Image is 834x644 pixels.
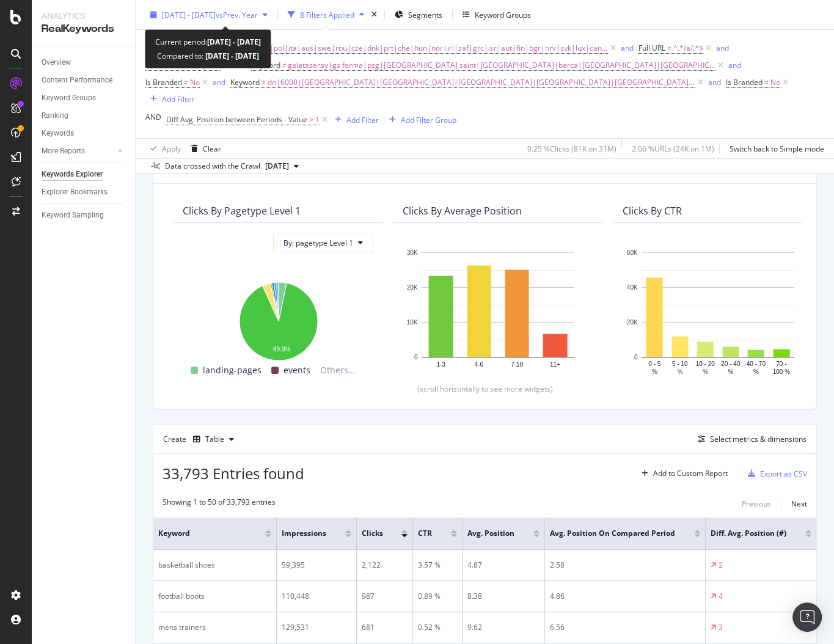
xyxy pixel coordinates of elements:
div: 6.56 [550,622,700,633]
text: 40K [627,284,638,291]
a: Ranking [42,109,126,122]
div: Create [163,430,239,449]
a: Overview [42,56,126,69]
div: 110,448 [282,591,351,602]
button: Add Filter [145,92,194,106]
span: Avg. Position On Compared Period [550,528,676,539]
button: and [621,42,634,54]
div: RealKeywords [42,22,125,36]
span: ≠ [262,77,266,87]
div: and [213,77,225,87]
a: Keyword Groups [42,92,126,104]
span: > [309,114,313,125]
span: Avg. Position [467,528,515,539]
div: Compared to: [157,49,259,63]
div: Analytics [42,10,125,22]
div: 2.06 % URLs ( 24K on 1M ) [632,143,714,153]
text: 89.9% [273,346,290,353]
div: 9.62 [467,622,540,633]
div: times [369,9,379,21]
div: Showing 1 to 50 of 33,793 entries [163,497,276,511]
div: 2.58 [550,560,700,571]
div: Keywords [42,127,74,140]
a: Explorer Bookmarks [42,186,126,199]
button: Apply [145,139,181,158]
div: 59,395 [282,560,351,571]
text: 40 - 70 [747,360,766,367]
button: and [716,42,729,54]
span: ≠ [282,60,287,70]
a: More Reports [42,145,114,158]
div: 8 Filters Applied [300,9,354,20]
text: % [753,368,759,375]
span: Keyword [158,528,247,539]
div: Previous [742,499,771,509]
div: 681 [362,622,408,633]
span: Gbr|deu|fra|esp|nld|tur|pol|ita|aus|swe|rou|cze|dnk|prt|che|hun|nor|irl|zaf|grc|isr|aut|fin|bgr|h... [180,40,608,57]
span: vs Prev. Year [216,9,258,20]
button: Export as CSV [743,464,807,483]
div: 3 [719,622,723,633]
button: and [728,59,741,71]
span: = [184,77,188,87]
text: % [703,368,708,375]
text: 70 - [776,360,786,367]
span: ≠ [667,43,671,53]
text: % [652,368,657,375]
div: Keyword Sampling [42,209,104,222]
div: football boots [158,591,271,602]
div: 3.57 % [418,560,456,571]
button: Add Filter [330,112,379,127]
span: By: pagetype Level 1 [283,238,353,248]
div: Clicks By Average Position [403,205,522,217]
span: Is Branded [726,77,763,87]
svg: A chart. [403,246,593,378]
text: 20K [407,284,418,291]
button: Add to Custom Report [637,464,728,483]
svg: A chart. [623,246,813,378]
span: 2025 Sep. 30th [265,161,289,172]
div: 0.52 % [418,622,456,633]
span: Clicks [362,528,384,539]
div: 4.87 [467,560,540,571]
div: 0.25 % Clicks ( 81K on 31M ) [527,143,616,153]
div: Ranking [42,109,68,122]
button: By: pagetype Level 1 [273,233,373,252]
span: Keyword [230,77,260,87]
span: Segments [408,9,442,20]
text: 0 [414,354,418,360]
text: 10 - 20 [696,360,715,367]
div: More Reports [42,145,85,158]
button: Keyword Groups [458,5,536,24]
span: Impressions [282,528,327,539]
a: Keywords Explorer [42,168,126,181]
text: 11+ [550,361,560,368]
div: Keywords Explorer [42,168,103,181]
div: and [621,43,634,53]
div: Clear [203,143,221,153]
div: 4 [719,591,723,602]
button: Next [791,497,807,511]
div: Keyword Groups [475,9,531,20]
div: 8.38 [467,591,540,602]
button: Previous [742,497,771,511]
text: 60K [627,249,638,256]
div: Overview [42,56,71,69]
svg: A chart. [183,276,373,363]
text: 100 % [773,368,790,375]
button: Segments [390,5,447,24]
div: Keyword Groups [42,92,96,104]
button: and [708,76,721,88]
div: mens trainers [158,622,271,633]
button: [DATE] - [DATE]vsPrev. Year [145,5,273,24]
text: 7-10 [511,361,523,368]
b: [DATE] - [DATE] [203,51,259,61]
text: 5 - 10 [672,360,688,367]
span: Others... [315,363,360,378]
button: Switch back to Simple mode [725,139,824,158]
span: Full URL [638,43,665,53]
div: 2 [719,560,723,571]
